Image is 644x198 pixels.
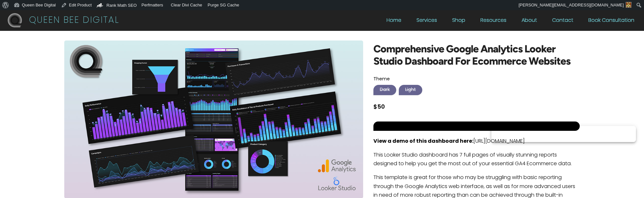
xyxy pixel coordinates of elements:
[373,104,385,110] span: $50
[480,18,506,25] a: Resources
[387,18,401,25] a: Home
[588,18,634,25] a: Book Consultation
[416,18,437,25] a: Services
[373,44,579,72] h1: Comprehensive Google Analytics Looker Studio Dashboard For Ecommerce Websites
[373,151,579,174] p: This Looker Studio dashboard has 7 full pages of visually stunning reports designed to help you g...
[399,85,422,95] div: Light
[373,139,473,144] strong: View a demo of this dashboard here:
[452,18,465,25] a: Shop
[373,75,390,84] label: Theme
[29,16,119,25] p: QUEEN BEE DIGITAL
[522,18,537,25] a: About
[373,85,396,95] div: Dark
[552,18,573,25] a: Contact
[106,3,137,8] span: Rank Math SEO
[373,137,579,151] p: [URL][DOMAIN_NAME]
[8,13,22,27] img: QBD Logo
